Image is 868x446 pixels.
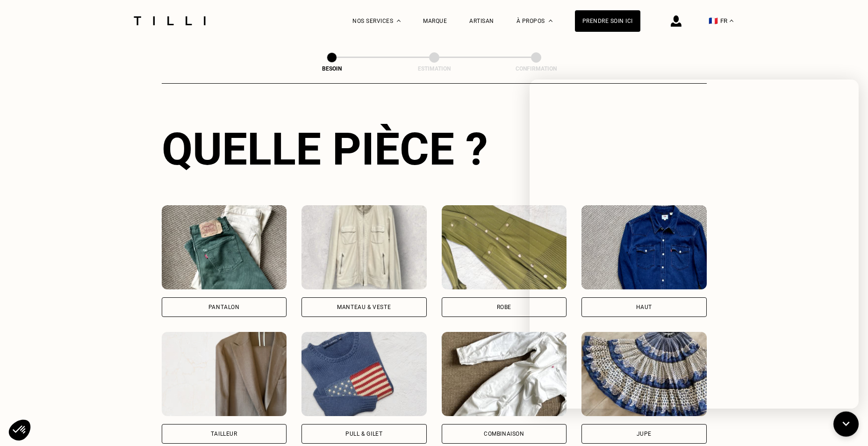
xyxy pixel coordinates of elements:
iframe: AGO chatbot [530,79,859,409]
div: Quelle pièce ? [162,123,707,175]
img: Tilli retouche votre Pantalon [162,205,287,289]
a: Prendre soin ici [575,10,640,32]
a: Artisan [469,18,494,24]
div: Tailleur [211,431,237,437]
img: Menu déroulant [397,20,401,22]
div: Combinaison [484,431,524,437]
div: Confirmation [489,65,583,72]
span: 🇫🇷 [709,16,718,25]
div: Robe [497,304,511,310]
div: Jupe [637,431,652,437]
img: Tilli retouche votre Manteau & Veste [301,205,427,289]
img: Logo du service de couturière Tilli [130,16,209,25]
img: Menu déroulant à propos [549,20,552,22]
div: Besoin [285,65,379,72]
div: Pull & gilet [345,431,382,437]
div: Manteau & Veste [337,304,391,310]
div: Pantalon [208,304,240,310]
a: Marque [423,18,447,24]
img: Tilli retouche votre Tailleur [162,332,287,416]
img: Tilli retouche votre Combinaison [442,332,567,416]
img: menu déroulant [730,20,733,22]
img: Tilli retouche votre Pull & gilet [301,332,427,416]
img: Tilli retouche votre Robe [442,205,567,289]
div: Estimation [387,65,481,72]
img: icône connexion [671,15,681,27]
